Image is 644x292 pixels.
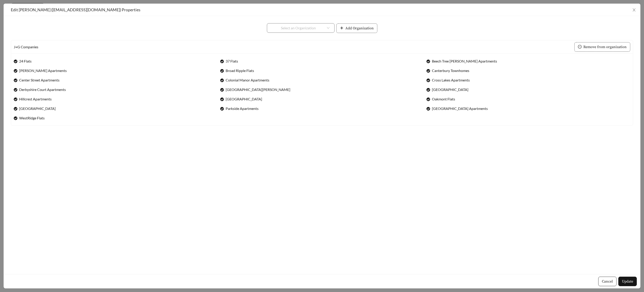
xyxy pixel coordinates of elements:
div: Edit [PERSON_NAME] ([EMAIL_ADDRESS][DOMAIN_NAME]) Properties [11,7,633,12]
button: minus-circleRemove from organization [574,42,630,52]
span: [GEOGRAPHIC_DATA] [224,96,264,102]
span: close [632,8,636,12]
span: Add Organization [345,25,374,31]
span: Cancel [602,279,613,284]
button: plusAdd Organization [336,23,377,33]
button: Update [618,277,637,286]
span: 24 Flats [17,58,33,64]
span: Hillcrest Apartments [17,96,53,102]
a: J+G Companies [14,45,38,49]
span: Colonial Manor Apartments [224,77,271,83]
span: Broad Ripple Flats [224,68,256,73]
span: Center Street Apartments [17,77,61,83]
button: Close [628,4,640,16]
button: Cancel [598,277,616,286]
span: minus-circle [578,45,582,49]
span: [PERSON_NAME] Apartments [17,68,69,73]
span: Beech Tree [PERSON_NAME] Apartments [430,58,499,64]
span: [GEOGRAPHIC_DATA] [17,106,57,111]
span: 37 Flats [224,58,240,64]
span: [GEOGRAPHIC_DATA] Apartments [430,106,490,111]
span: Canterbury Townhomes [430,68,471,73]
span: Derbyshire Court Apartments [17,87,68,92]
span: Parkside Apartments [224,106,260,111]
span: [GEOGRAPHIC_DATA][PERSON_NAME] [224,87,292,92]
span: Remove from organization [583,44,627,50]
span: [GEOGRAPHIC_DATA] [430,87,470,92]
span: WestRidge Flats [17,115,46,121]
span: plus [340,26,344,30]
span: Cross Lakes Apartments [430,77,472,83]
span: Oakmont Flats [430,96,457,102]
span: Update [622,279,633,284]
